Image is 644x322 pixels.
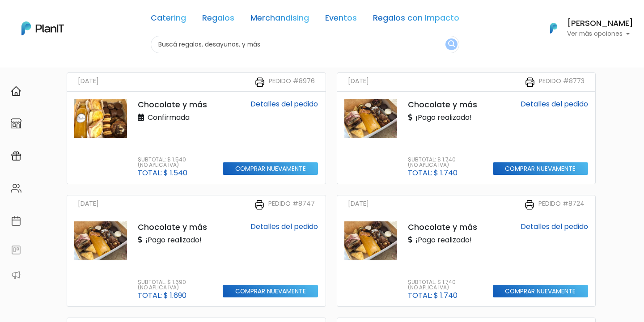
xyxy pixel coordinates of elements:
[408,162,458,168] p: (No aplica IVA)
[269,76,315,88] small: Pedido #8976
[448,40,455,49] img: search_button-432b6d5273f82d61273b3651a40e1bd1b912527efae98b1b7a1b2c0702e16a8d.svg
[138,162,187,168] p: (No aplica IVA)
[11,270,21,280] img: partners-52edf745621dab592f3b2c58e3bca9d71375a7ef29c3b500c9f145b62cc070d4.svg
[11,151,21,161] img: campaigns-02234683943229c281be62815700db0a1741e53638e28bf9629b52c665b00959.svg
[202,14,234,25] a: Regalos
[348,199,369,210] small: [DATE]
[539,76,585,88] small: Pedido #8773
[373,14,459,25] a: Regalos con Impacto
[138,157,187,162] p: Subtotal: $ 1.540
[348,76,369,88] small: [DATE]
[493,285,588,298] input: Comprar nuevamente
[223,285,318,298] input: Comprar nuevamente
[78,76,99,88] small: [DATE]
[138,285,186,290] p: (No aplica IVA)
[525,77,535,88] img: printer-31133f7acbd7ec30ea1ab4a3b6864c9b5ed483bd8d1a339becc4798053a55bbc.svg
[138,280,186,285] p: Subtotal: $ 1.690
[538,17,633,40] button: PlanIt Logo [PERSON_NAME] Ver más opciones
[11,118,21,129] img: marketplace-4ceaa7011d94191e9ded77b95e3339b90024bf715f7c57f8cf31f2d8c509eaba.svg
[408,292,458,299] p: Total: $ 1.740
[524,199,535,210] img: printer-31133f7acbd7ec30ea1ab4a3b6864c9b5ed483bd8d1a339becc4798053a55bbc.svg
[325,14,357,25] a: Eventos
[521,99,588,109] a: Detalles del pedido
[138,221,212,233] p: Chocolate y más
[567,20,633,28] h6: [PERSON_NAME]
[250,14,309,25] a: Merchandising
[408,235,472,246] p: ¡Pago realizado!
[538,199,585,210] small: Pedido #8724
[344,221,397,260] img: thumb_WhatsApp_Image_2023-02-07_at_11.15.56_PM.jpeg
[138,292,186,299] p: Total: $ 1.690
[344,99,397,138] img: thumb_WhatsApp_Image_2023-02-07_at_11.15.56_PM.jpeg
[567,31,633,37] p: Ver más opciones
[11,245,21,255] img: feedback-78b5a0c8f98aac82b08bfc38622c3050aee476f2c9584af64705fc4e61158814.svg
[250,221,318,232] a: Detalles del pedido
[151,36,459,53] input: Buscá regalos, desayunos, y más
[408,169,458,177] p: Total: $ 1.740
[78,199,99,210] small: [DATE]
[254,77,265,88] img: printer-31133f7acbd7ec30ea1ab4a3b6864c9b5ed483bd8d1a339becc4798053a55bbc.svg
[408,99,482,110] p: Chocolate y más
[250,99,318,109] a: Detalles del pedido
[74,99,127,138] img: thumb_PHOTO-2022-03-20-15-16-39.jpg
[138,112,190,123] p: Confirmada
[544,18,563,38] img: PlanIt Logo
[151,14,186,25] a: Catering
[408,280,458,285] p: Subtotal: $ 1.740
[138,99,212,110] p: Chocolate y más
[46,8,129,26] div: ¿Necesitás ayuda?
[493,162,588,175] input: Comprar nuevamente
[408,221,482,233] p: Chocolate y más
[223,162,318,175] input: Comprar nuevamente
[408,285,458,290] p: (No aplica IVA)
[11,86,21,97] img: home-e721727adea9d79c4d83392d1f703f7f8bce08238fde08b1acbfd93340b81755.svg
[138,169,187,177] p: Total: $ 1.540
[11,183,21,194] img: people-662611757002400ad9ed0e3c099ab2801c6687ba6c219adb57efc949bc21e19d.svg
[408,112,472,123] p: ¡Pago realizado!
[74,221,127,260] img: thumb_WhatsApp_Image_2023-02-07_at_11.15.56_PM.jpeg
[11,216,21,226] img: calendar-87d922413cdce8b2cf7b7f5f62616a5cf9e4887200fb71536465627b3292af00.svg
[408,157,458,162] p: Subtotal: $ 1.740
[21,21,64,35] img: PlanIt Logo
[254,199,265,210] img: printer-31133f7acbd7ec30ea1ab4a3b6864c9b5ed483bd8d1a339becc4798053a55bbc.svg
[268,199,315,210] small: Pedido #8747
[521,221,588,232] a: Detalles del pedido
[138,235,202,246] p: ¡Pago realizado!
